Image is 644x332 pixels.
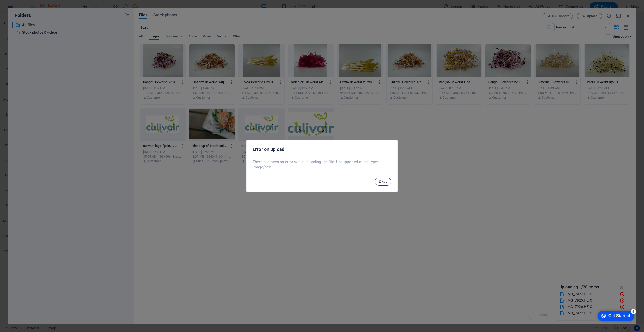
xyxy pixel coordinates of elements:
[37,1,42,6] div: 5
[253,159,391,170] p: There has been an error while uploading the file. Unsupported mime type: image/heic. .
[253,146,391,152] h2: Error on upload
[375,178,391,186] button: Okay
[15,6,37,10] div: Get Started
[379,180,387,184] span: Okay
[4,3,41,13] div: Get Started 5 items remaining, 0% complete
